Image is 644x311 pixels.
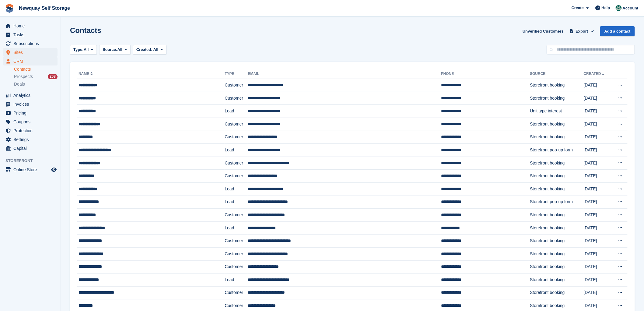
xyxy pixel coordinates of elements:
[584,260,612,274] td: [DATE]
[225,105,248,118] td: Lead
[225,196,248,209] td: Lead
[225,235,248,248] td: Customer
[623,5,639,11] span: Account
[530,118,584,131] td: Storefront booking
[5,158,61,164] span: Storefront
[13,144,50,153] span: Capital
[73,47,84,53] span: Type:
[530,144,584,157] td: Storefront pop-up form
[530,209,584,222] td: Storefront booking
[225,144,248,157] td: Lead
[584,209,612,222] td: [DATE]
[13,22,50,30] span: Home
[225,286,248,299] td: Customer
[530,79,584,92] td: Storefront booking
[584,105,612,118] td: [DATE]
[602,5,610,11] span: Help
[584,144,612,157] td: [DATE]
[530,170,584,183] td: Storefront booking
[584,196,612,209] td: [DATE]
[225,221,248,235] td: Lead
[3,22,58,30] a: menu
[248,69,441,79] th: Email
[225,131,248,144] td: Customer
[441,69,530,79] th: Phone
[225,260,248,274] td: Customer
[584,118,612,131] td: [DATE]
[13,39,50,48] span: Subscriptions
[584,72,606,76] a: Created
[13,118,50,126] span: Coupons
[225,182,248,196] td: Lead
[3,39,58,48] a: menu
[530,235,584,248] td: Storefront booking
[584,79,612,92] td: [DATE]
[99,45,131,55] button: Source: All
[530,69,584,79] th: Source
[584,286,612,299] td: [DATE]
[84,47,89,53] span: All
[13,100,50,108] span: Invoices
[3,165,58,174] a: menu
[584,235,612,248] td: [DATE]
[225,157,248,170] td: Customer
[530,182,584,196] td: Storefront booking
[16,3,72,13] a: Newquay Self Storage
[14,73,58,80] a: Prospects 208
[133,45,166,55] button: Created: All
[13,135,50,144] span: Settings
[530,105,584,118] td: Unit type interest
[3,48,58,57] a: menu
[572,5,584,11] span: Create
[13,126,50,135] span: Protection
[13,91,50,100] span: Analytics
[225,92,248,105] td: Customer
[14,81,58,87] a: Deals
[225,79,248,92] td: Customer
[530,196,584,209] td: Storefront pop-up form
[14,66,58,72] a: Contacts
[3,100,58,108] a: menu
[117,47,123,53] span: All
[3,57,58,65] a: menu
[584,221,612,235] td: [DATE]
[3,30,58,39] a: menu
[50,166,58,173] a: Preview store
[14,81,25,87] span: Deals
[13,165,50,174] span: Online Store
[3,91,58,100] a: menu
[616,5,622,11] img: JON
[584,274,612,287] td: [DATE]
[584,92,612,105] td: [DATE]
[225,247,248,260] td: Customer
[225,69,248,79] th: Type
[13,57,50,65] span: CRM
[530,247,584,260] td: Storefront booking
[3,126,58,135] a: menu
[14,74,33,80] span: Prospects
[530,92,584,105] td: Storefront booking
[48,74,58,79] div: 208
[225,118,248,131] td: Customer
[225,170,248,183] td: Customer
[530,221,584,235] td: Storefront booking
[584,157,612,170] td: [DATE]
[576,28,588,34] span: Export
[584,247,612,260] td: [DATE]
[530,286,584,299] td: Storefront booking
[600,26,635,36] a: Add a contact
[225,209,248,222] td: Customer
[136,47,152,52] span: Created:
[103,47,117,53] span: Source:
[225,274,248,287] td: Lead
[3,144,58,153] a: menu
[520,26,566,36] a: Unverified Customers
[70,26,101,34] h1: Contacts
[13,30,50,39] span: Tasks
[70,45,97,55] button: Type: All
[530,131,584,144] td: Storefront booking
[530,274,584,287] td: Storefront booking
[530,157,584,170] td: Storefront booking
[79,72,94,76] a: Name
[530,260,584,274] td: Storefront booking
